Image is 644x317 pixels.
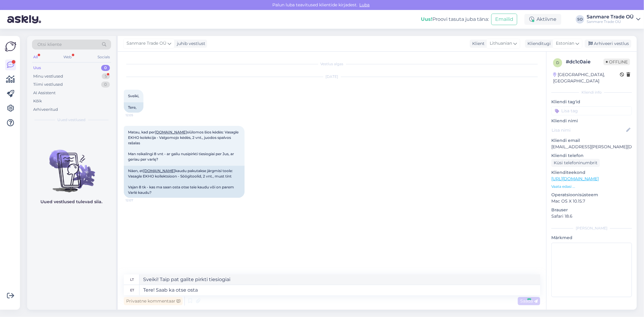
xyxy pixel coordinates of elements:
div: All [32,53,39,61]
p: Kliendi nimi [551,118,632,124]
div: Kliendi info [551,90,632,95]
div: Näen, et kaudu pakutakse järgmisi toole: Vasagle EKHO kollektsioon - Söögitoolid, 2 vnt., must ti... [124,166,245,198]
p: Safari 18.6 [551,213,632,219]
span: d [556,60,559,65]
span: Estonian [556,40,574,47]
div: Küsi telefoninumbrit [551,159,600,167]
div: Klienditugi [525,40,551,47]
div: Uus [33,65,41,71]
div: 0 [101,65,110,71]
div: Arhiveeritud [33,107,58,113]
span: Lithuanian [490,40,512,47]
div: 5 [102,73,110,79]
input: Lisa tag [551,106,632,115]
div: Aktiivne [524,14,561,25]
div: Tiimi vestlused [33,82,63,88]
p: Märkmed [551,235,632,241]
div: Kõik [33,98,42,104]
div: # dc1c0aie [566,58,604,66]
div: Socials [96,53,111,61]
div: Vestlus algas [124,61,540,67]
span: 12:07 [126,198,148,203]
p: Kliendi tag'id [551,99,632,105]
a: [URL][DOMAIN_NAME] [551,176,599,181]
div: 0 [101,82,110,88]
div: [DATE] [124,74,540,79]
p: Kliendi telefon [551,152,632,159]
p: Operatsioonisüsteem [551,192,632,198]
span: Uued vestlused [58,117,86,123]
span: Sveiki, [128,94,139,98]
div: Tere, [124,102,143,113]
p: Mac OS X 10.15.7 [551,198,632,204]
p: Klienditeekond [551,169,632,176]
span: 12:05 [126,113,148,117]
p: Brauser [551,207,632,213]
div: Klient [470,40,485,47]
p: Vaata edasi ... [551,184,632,189]
input: Lisa nimi [552,127,625,133]
b: Uus! [421,16,432,22]
span: Matau, kad per siūlomos šios kėdės: Vasagle EKHO kolekcija - Valgomojo kėdės, 2 vnt., juodos spal... [128,130,239,162]
button: Emailid [491,14,517,25]
a: Sanmare Trade OÜSanmare Trade OÜ [587,14,640,24]
p: Uued vestlused tulevad siia. [41,199,103,205]
p: [EMAIL_ADDRESS][PERSON_NAME][DOMAIN_NAME] [551,144,632,150]
div: Arhiveeri vestlus [585,40,631,48]
div: juhib vestlust [175,40,205,47]
span: Sanmare Trade OÜ [127,40,166,47]
span: Offline [604,59,630,65]
div: Sanmare Trade OÜ [587,19,634,24]
span: Luba [358,2,372,8]
a: [DOMAIN_NAME] [155,130,187,134]
div: SO [576,15,584,24]
div: Sanmare Trade OÜ [587,14,634,19]
div: [GEOGRAPHIC_DATA], [GEOGRAPHIC_DATA] [553,72,620,84]
a: [DOMAIN_NAME] [143,168,175,173]
div: Minu vestlused [33,73,63,79]
div: AI Assistent [33,90,56,96]
span: Otsi kliente [37,41,62,48]
div: Proovi tasuta juba täna: [421,16,489,23]
div: Web [62,53,73,61]
p: Kliendi email [551,137,632,144]
div: [PERSON_NAME] [551,226,632,231]
img: Askly Logo [5,41,16,52]
img: No chats [27,139,116,193]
